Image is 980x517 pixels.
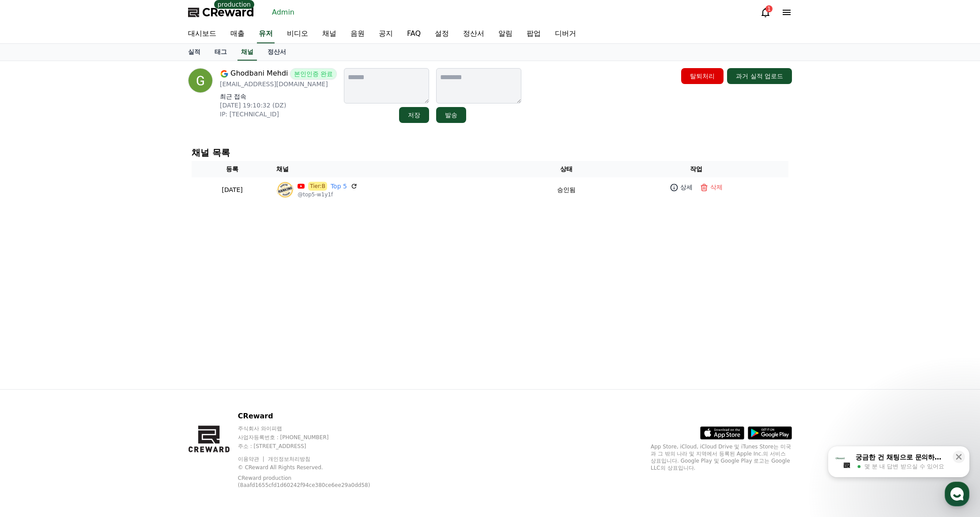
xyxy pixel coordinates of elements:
[399,107,429,123] button: 저장
[308,182,327,191] span: Tier:B
[520,25,548,43] a: 팝업
[192,161,273,177] th: 등록
[760,7,771,18] a: 1
[436,107,466,123] button: 발송
[81,294,91,301] span: 대화
[202,5,254,19] span: CReward
[3,280,58,303] a: 홈
[238,456,266,462] a: 이용약관
[181,44,207,61] a: 실적
[280,25,315,43] a: 비디오
[428,25,456,43] a: 설정
[765,5,773,12] div: 1
[315,25,343,43] a: 채널
[223,25,252,43] a: 매출
[238,425,393,432] p: 주식회사 와이피랩
[220,110,337,119] p: IP: [TECHNICAL_ID]
[268,5,298,19] a: Admin
[28,294,33,301] span: 홈
[207,44,234,61] a: 태그
[188,68,213,93] img: profile image
[698,181,724,194] button: 삭제
[188,5,254,19] a: CReward
[238,464,393,471] p: © CReward All Rights Reserved.
[238,475,379,489] p: CReward production (8aafd1655cfd1d60242f94ce380ce6ee29a0dd58)
[237,44,257,61] a: 채널
[491,25,520,43] a: 알림
[136,294,147,301] span: 설정
[192,148,788,157] h4: 채널 목록
[557,185,576,195] p: 승인됨
[260,44,293,61] a: 정산서
[230,68,288,80] span: Ghodbani Mehdi
[681,68,724,84] button: 탈퇴처리
[220,80,337,88] p: [EMAIL_ADDRESS][DOMAIN_NAME]
[680,183,693,192] p: 상세
[276,181,294,199] img: Top 5
[372,25,400,43] a: 공지
[220,92,337,101] p: 최근 접속
[298,191,358,198] p: @top5-w1y1f
[238,443,393,450] p: 주소 : [STREET_ADDRESS]
[710,183,723,192] p: 삭제
[238,434,393,441] p: 사업자등록번호 : [PHONE_NUMBER]
[548,25,583,43] a: 디버거
[290,68,337,80] span: 본인인증 완료
[400,25,428,43] a: FAQ
[668,181,694,194] a: 상세
[727,68,792,84] button: 과거 실적 업로드
[114,280,170,303] a: 설정
[268,456,310,462] a: 개인정보처리방침
[58,280,114,303] a: 대화
[220,101,337,110] p: [DATE] 19:10:32 (DZ)
[257,25,275,43] a: 유저
[603,161,788,177] th: 작업
[331,182,347,191] a: Top 5
[651,443,792,471] p: App Store, iCloud, iCloud Drive 및 iTunes Store는 미국과 그 밖의 나라 및 지역에서 등록된 Apple Inc.의 서비스 상표입니다. Goo...
[343,25,372,43] a: 음원
[273,161,529,177] th: 채널
[456,25,491,43] a: 정산서
[181,25,223,43] a: 대시보드
[238,411,393,421] p: CReward
[195,185,269,195] p: [DATE]
[529,161,604,177] th: 상태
